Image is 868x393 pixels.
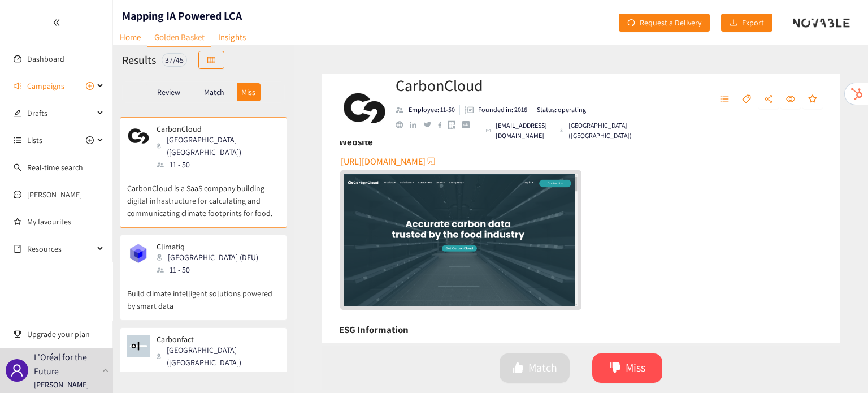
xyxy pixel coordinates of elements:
span: like [513,362,524,375]
p: Employee: 11-50 [409,105,455,115]
h2: CarbonCloud [396,74,623,97]
a: Link to ESG information with url: https://carboncloud.com/blog/how-to-calculate-and-measure-scope... [340,341,427,353]
p: Match [204,88,224,97]
span: unordered-list [14,136,21,144]
span: Resources [27,237,94,260]
img: Snapshot of the company's website [127,242,150,265]
span: sound [14,82,21,90]
span: table [207,56,215,65]
a: linkedin [410,122,423,128]
p: Climatiq [157,242,258,251]
img: Snapshot of the company's website [127,335,150,357]
a: Home [113,28,147,46]
p: [EMAIL_ADDRESS][DOMAIN_NAME] [496,120,550,141]
button: tag [736,90,757,109]
a: website [344,174,578,305]
a: google maps [448,120,462,129]
div: [GEOGRAPHIC_DATA] (DEU) [157,251,265,264]
span: Request a Delivery [640,16,701,29]
iframe: Chat Widget [811,339,868,393]
div: 37 / 45 [162,53,187,67]
h6: ESG Information [339,321,409,338]
span: user [10,364,24,377]
h6: Website [339,133,373,150]
div: 11 - 50 [157,369,279,381]
p: Carbonfact [157,335,272,344]
span: redo [627,19,635,28]
button: likeMatch [500,353,570,383]
p: L'Oréal for the Future [34,350,98,378]
p: Miss [241,88,255,97]
span: unordered-list [720,94,729,105]
span: Drafts [27,102,94,124]
span: Lists [27,129,42,152]
span: plus-circle [86,136,94,144]
p: Review [157,88,180,97]
button: unordered-list [714,90,735,109]
button: star [802,90,823,109]
img: Company Logo [342,85,387,130]
button: dislikeMiss [592,353,662,383]
span: trophy [14,330,21,338]
p: CarbonCloud is a SaaS company building digital infrastructure for calculating and communicating c... [127,171,280,219]
li: Status [532,105,586,115]
span: share-alt [764,94,773,105]
button: redoRequest a Delivery [619,14,710,32]
span: Match [528,359,557,377]
button: share-alt [758,90,779,109]
button: eye [780,90,801,109]
span: Miss [626,359,645,377]
button: [URL][DOMAIN_NAME] [341,152,437,170]
div: [GEOGRAPHIC_DATA] ([GEOGRAPHIC_DATA]) [157,344,279,369]
span: star [808,94,817,105]
img: Snapshot of the company's website [127,124,150,147]
span: double-left [53,19,60,27]
img: Snapshot of the Company's website [344,174,578,305]
p: [PERSON_NAME] [34,378,89,391]
div: 11 - 50 [157,264,265,276]
span: download [730,19,737,28]
a: twitter [423,122,437,127]
span: [URL][DOMAIN_NAME] [341,154,426,169]
span: tag [742,94,751,105]
div: [GEOGRAPHIC_DATA] ([GEOGRAPHIC_DATA]) [560,120,635,141]
span: dislike [610,362,621,375]
h1: Mapping IA Powered LCA [122,8,242,24]
span: book [14,245,21,253]
a: crunchbase [462,121,476,128]
a: [PERSON_NAME] [27,189,82,200]
a: website [396,121,410,128]
span: Campaigns [27,75,64,97]
div: [GEOGRAPHIC_DATA] ([GEOGRAPHIC_DATA]) [157,133,279,158]
a: facebook [438,122,449,128]
span: Upgrade your plan [27,323,104,346]
p: Status: operating [537,105,586,115]
p: Founded in: 2016 [478,105,527,115]
span: edit [14,109,21,117]
h2: Results [122,52,156,68]
p: CarbonCloud [157,124,272,133]
span: plus-circle [86,82,94,90]
span: eye [786,94,795,105]
a: Golden Basket [147,28,211,47]
a: Dashboard [27,54,64,64]
button: table [198,51,224,69]
li: Employees [396,105,460,115]
li: Founded in year [460,105,532,115]
a: Real-time search [27,162,83,172]
a: Insights [211,28,253,46]
span: Export [742,16,764,29]
a: My favourites [27,210,104,233]
p: Build climate intelligent solutions powered by smart data [127,276,280,312]
button: downloadExport [721,14,772,32]
div: 11 - 50 [157,158,279,171]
